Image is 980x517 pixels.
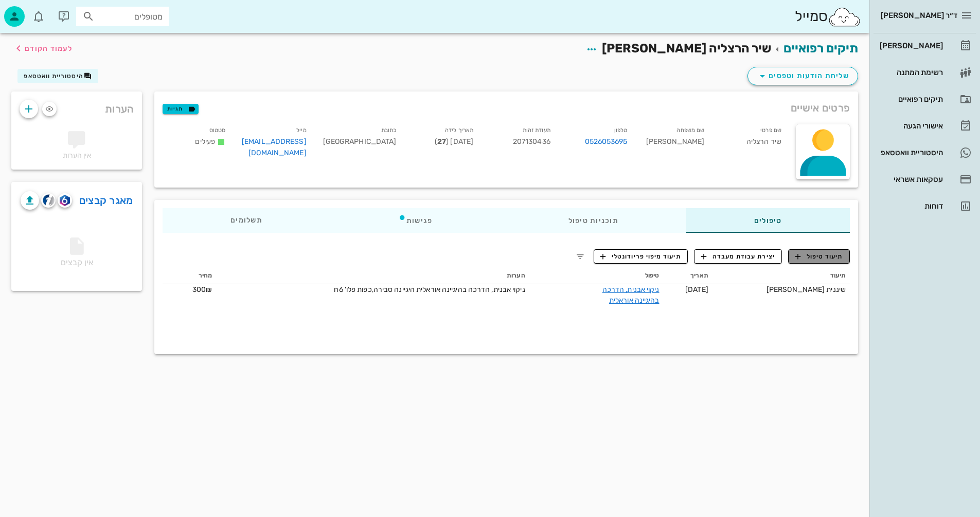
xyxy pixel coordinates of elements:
[435,137,473,146] span: [DATE] ( )
[685,285,708,294] span: [DATE]
[878,149,943,157] div: היסטוריית וואטסאפ
[874,167,976,192] a: עסקאות אשראי
[17,69,98,83] button: היסטוריית וואטסאפ
[760,127,781,134] small: שם פרטי
[523,127,550,134] small: תעודת זהות
[501,208,686,233] div: תוכניות טיפול
[195,137,215,146] span: פעילים
[694,249,782,264] button: יצירת עבודת מעבדה
[712,268,850,284] th: תיעוד
[614,127,628,134] small: טלפון
[242,137,307,157] a: [EMAIL_ADDRESS][DOMAIN_NAME]
[43,194,55,206] img: cliniview logo
[529,268,664,284] th: טיפול
[874,140,976,165] a: היסטוריית וואטסאפ
[230,217,262,224] span: תשלומים
[513,137,550,146] span: 207130436
[296,127,306,134] small: מייל
[41,193,56,208] button: cliniview logo
[437,137,446,146] strong: 27
[791,100,850,116] span: פרטים אישיים
[445,127,473,134] small: תאריך לידה
[686,208,850,233] div: טיפולים
[24,72,83,80] span: היסטוריית וואטסאפ
[163,104,199,114] button: תגיות
[636,122,713,165] div: [PERSON_NAME]
[878,202,943,210] div: דוחות
[878,68,943,77] div: רשימת המתנה
[828,7,861,27] img: SmileCloud logo
[323,137,397,146] span: [GEOGRAPHIC_DATA]
[874,114,976,138] a: אישורי הגעה
[788,249,850,264] button: תיעוד טיפול
[63,151,91,160] span: אין הערות
[30,8,37,14] span: תג
[756,70,849,82] span: שליחת הודעות וטפסים
[881,11,957,20] span: ד״ר [PERSON_NAME]
[712,122,790,165] div: שיר הרצליה
[25,44,73,53] span: לעמוד הקודם
[167,104,194,114] span: תגיות
[12,39,73,58] button: לעמוד הקודם
[783,41,858,56] a: תיקים רפואיים
[795,252,843,261] span: תיעוד טיפול
[878,42,943,50] div: [PERSON_NAME]
[600,252,681,261] span: תיעוד מיפוי פריודונטלי
[602,41,771,56] span: שיר הרצליה [PERSON_NAME]
[60,195,69,206] img: romexis logo
[585,136,628,147] a: 0526053695
[602,285,660,305] a: ניקוי אבנית, הדרכה בהיגיינה אוראלית
[676,127,704,134] small: שם משפחה
[664,268,712,284] th: תאריך
[330,208,501,233] div: פגישות
[381,127,397,134] small: כתובת
[334,285,525,294] span: ניקוי אבנית, הדרכה בהיגיינה אוראלית היגיינה סבירה,כפות פלו' 6ח
[163,268,216,284] th: מחיר
[58,193,72,208] button: romexis logo
[878,122,943,130] div: אישורי הגעה
[874,87,976,112] a: תיקים רפואיים
[878,175,943,183] div: עסקאות אשראי
[878,95,943,103] div: תיקים רפואיים
[79,192,133,209] a: מאגר קבצים
[874,33,976,58] a: [PERSON_NAME]
[747,67,858,85] button: שליחת הודעות וטפסים
[209,127,226,134] small: סטטוס
[874,60,976,85] a: רשימת המתנה
[11,91,142,121] div: הערות
[874,194,976,218] a: דוחות
[717,284,846,295] div: שיננית [PERSON_NAME]
[61,241,93,267] span: אין קבצים
[192,285,212,294] span: 300₪
[701,252,775,261] span: יצירת עבודת מעבדה
[795,6,861,28] div: סמייל
[594,249,688,264] button: תיעוד מיפוי פריודונטלי
[216,268,529,284] th: הערות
